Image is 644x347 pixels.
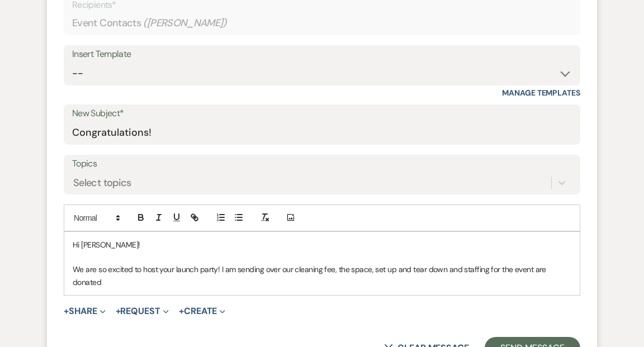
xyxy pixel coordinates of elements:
button: Request [116,307,169,316]
div: Event Contacts [72,12,572,34]
span: + [179,307,184,316]
span: + [116,307,121,316]
div: Select topics [73,175,131,190]
span: + [64,307,69,316]
button: Create [179,307,225,316]
label: New Subject* [72,106,572,122]
a: Manage Templates [502,88,580,98]
div: Insert Template [72,46,572,63]
label: Topics [72,156,572,172]
span: ( [PERSON_NAME] ) [143,16,227,31]
button: Share [64,307,106,316]
p: We are so excited to host your launch party! I am sending over our cleaning fee, the space, set u... [73,263,571,288]
p: Hi [PERSON_NAME]! [73,239,571,251]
